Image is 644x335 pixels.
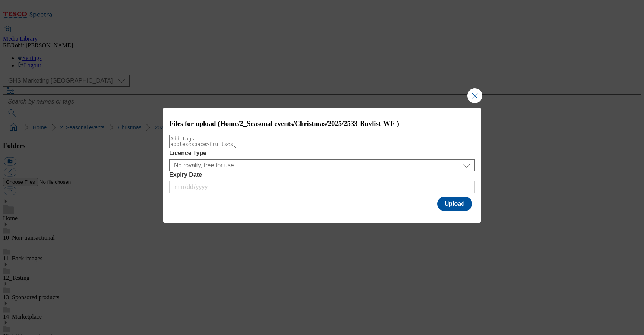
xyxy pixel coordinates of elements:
[169,120,475,128] h3: Files for upload (Home/2_Seasonal events/Christmas/2025/2533-Buylist-WF-)
[467,88,482,103] button: Close Modal
[163,108,481,223] div: Modal
[437,197,472,211] button: Upload
[169,150,475,157] label: Licence Type
[169,171,475,178] label: Expiry Date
